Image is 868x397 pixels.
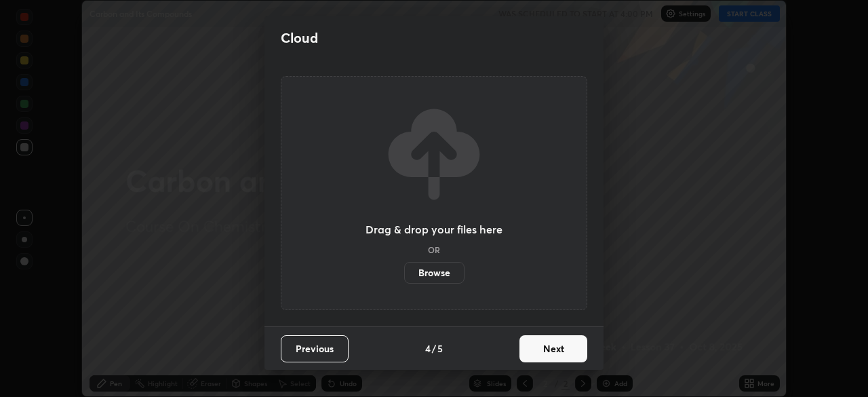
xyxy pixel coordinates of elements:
[425,341,431,356] h4: 4
[432,341,436,356] h4: /
[281,29,318,47] h2: Cloud
[428,246,440,254] h5: OR
[437,341,443,356] h4: 5
[519,335,587,362] button: Next
[366,224,502,235] h3: Drag & drop your files here
[281,335,349,362] button: Previous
